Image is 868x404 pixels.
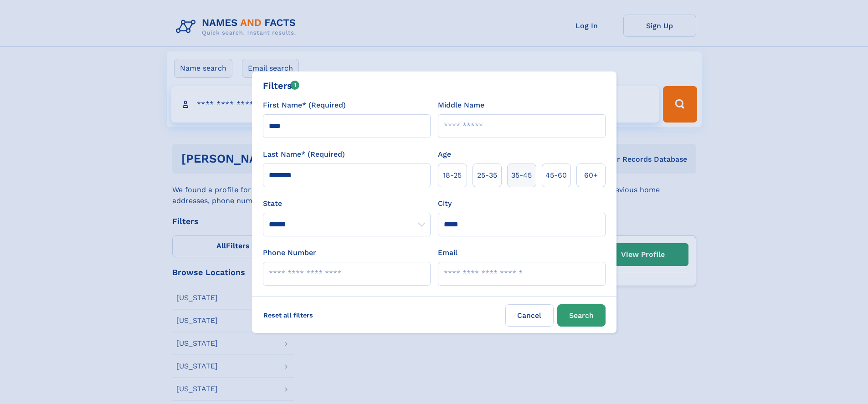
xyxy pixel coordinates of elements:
[545,170,567,181] span: 45‑60
[263,79,300,92] div: Filters
[257,304,319,326] label: Reset all filters
[263,198,431,209] label: State
[557,304,606,327] button: Search
[511,170,532,181] span: 35‑45
[263,247,316,258] label: Phone Number
[263,149,345,160] label: Last Name* (Required)
[438,247,457,258] label: Email
[438,100,484,111] label: Middle Name
[477,170,497,181] span: 25‑35
[438,198,452,209] label: City
[438,149,451,160] label: Age
[584,170,598,181] span: 60+
[443,170,462,181] span: 18‑25
[505,304,554,327] label: Cancel
[263,100,346,111] label: First Name* (Required)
